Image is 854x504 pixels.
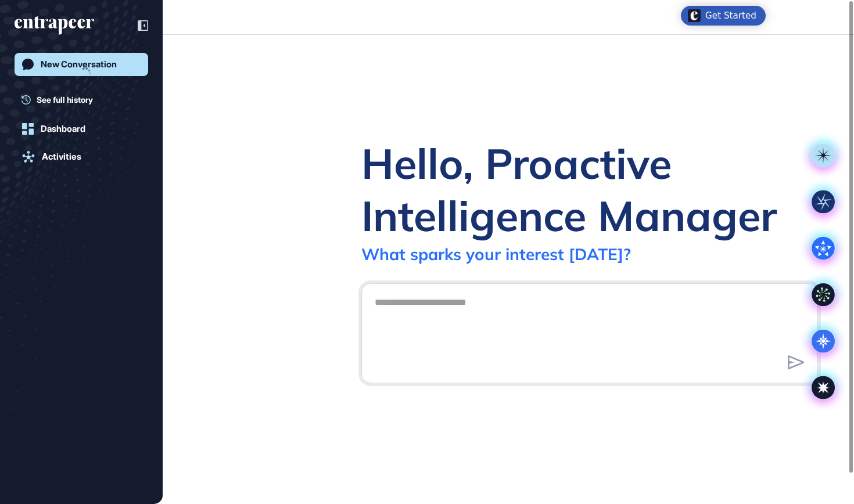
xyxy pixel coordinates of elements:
[15,117,148,141] a: Dashboard
[681,6,766,26] div: Open Get Started checklist
[15,53,148,76] a: New Conversation
[688,9,701,22] img: launcher-image-alternative-text
[42,152,81,162] div: Activities
[15,145,148,168] a: Activities
[361,244,631,264] div: What sparks your interest [DATE]?
[37,93,93,106] span: See full history
[705,10,756,21] div: Get Started
[15,16,94,35] div: entrapeer-logo
[41,124,85,134] div: Dashboard
[21,93,148,106] a: See full history
[361,137,818,242] div: Hello, Proactive Intelligence Manager
[41,59,117,70] div: New Conversation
